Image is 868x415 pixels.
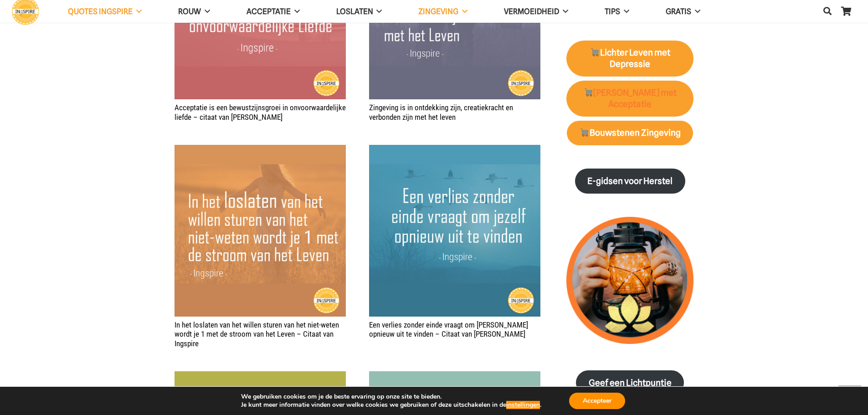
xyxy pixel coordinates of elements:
span: GRATIS [666,7,691,16]
img: In het loslaten van het willen sturen van het niet-weten wordt je 1 met de stroom van het Leven -... [175,145,346,316]
strong: E-gidsen voor Herstel [587,176,673,186]
a: In het loslaten van het willen sturen van het niet-weten wordt je 1 met de stroom van het Leven –... [175,146,346,155]
a: 🛒[PERSON_NAME] met Acceptatie [566,81,693,117]
a: Rusten in wat is, is onze acceptatie van het leven – Citaat van Ingspire [175,372,346,381]
img: 🛒 [591,48,599,56]
strong: Geef een Lichtpuntje [589,378,672,388]
a: 🛒Bouwstenen Zingeving [567,121,693,146]
strong: Lichter Leven met Depressie [590,47,670,69]
img: 🛒 [584,88,593,97]
span: TIPS [605,7,620,16]
a: Een verlies zonder einde vraagt om [PERSON_NAME] opnieuw uit te vinden – Citaat van [PERSON_NAME] [369,320,528,338]
button: Accepteer [569,393,625,409]
a: Geef een Lichtpuntje [576,370,684,395]
a: Terug naar top [838,385,861,408]
a: 🛒Lichter Leven met Depressie [566,41,693,77]
span: ROUW [178,7,201,16]
span: Zingeving [418,7,458,16]
a: E-gidsen voor Herstel [575,169,685,194]
button: instellingen [506,401,540,409]
span: Acceptatie [247,7,291,16]
span: VERMOEIDHEID [504,7,559,16]
a: In het loslaten van het willen sturen van het niet-weten wordt je 1 met de stroom van het Leven –... [175,320,339,348]
span: QUOTES INGSPIRE [68,7,133,16]
img: 🛒 [580,128,589,137]
p: Je kunt meer informatie vinden over welke cookies we gebruiken of deze uitschakelen in de . [241,401,541,409]
a: Zingeving is in ontdekking zijn, creatiekracht en verbonden zijn met het leven [369,103,513,121]
strong: [PERSON_NAME] met Acceptatie [583,87,677,109]
a: Een verlies zonder einde vraagt om jezelf opnieuw uit te vinden – Citaat van Ingspire [369,146,540,155]
p: We gebruiken cookies om je de beste ervaring op onze site te bieden. [241,393,541,401]
img: lichtpuntjes voor in donkere tijden [566,217,693,344]
a: Zoeken [818,0,837,22]
img: Ingspire quote over omgaan met verlies spreuk jezelf opnieuw uitvinden [369,145,540,316]
strong: Bouwstenen Zingeving [580,128,681,138]
a: Zingeving is een dynamisch proces van acceptatie en levensverkenning [369,372,540,381]
span: Loslaten [336,7,373,16]
a: Acceptatie is een bewustzijnsgroei in onvoorwaardelijke liefde – citaat van [PERSON_NAME] [175,103,346,121]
